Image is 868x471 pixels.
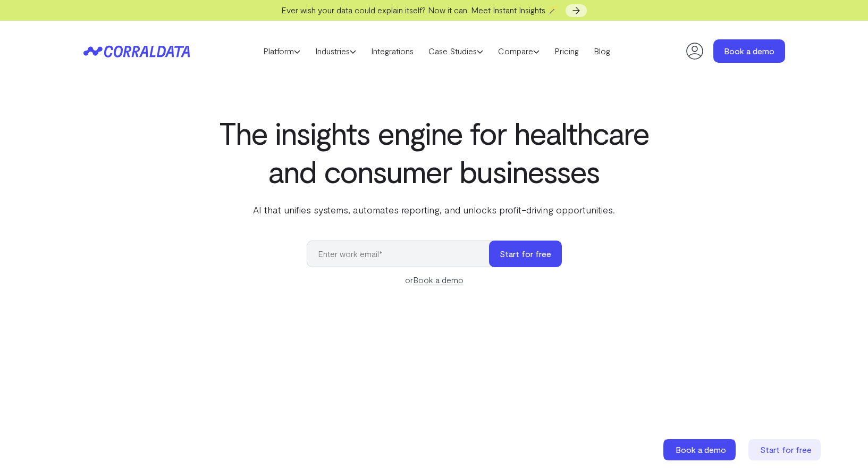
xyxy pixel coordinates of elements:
[760,444,812,455] span: Start for free
[713,39,785,63] a: Book a demo
[217,203,651,217] p: AI that unifies systems, automates reporting, and unlocks profit-driving opportunities.
[663,439,738,460] a: Book a demo
[748,439,823,460] a: Start for free
[676,444,726,455] span: Book a demo
[217,113,651,190] h1: The insights engine for healthcare and consumer businesses
[489,241,562,267] button: Start for free
[308,43,364,59] a: Industries
[307,274,562,286] div: or
[421,43,491,59] a: Case Studies
[413,275,464,285] a: Book a demo
[307,241,500,267] input: Enter work email*
[256,43,308,59] a: Platform
[586,43,618,59] a: Blog
[281,5,558,15] span: Ever wish your data could explain itself? Now it can. Meet Instant Insights 🪄
[491,43,547,59] a: Compare
[547,43,586,59] a: Pricing
[364,43,421,59] a: Integrations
